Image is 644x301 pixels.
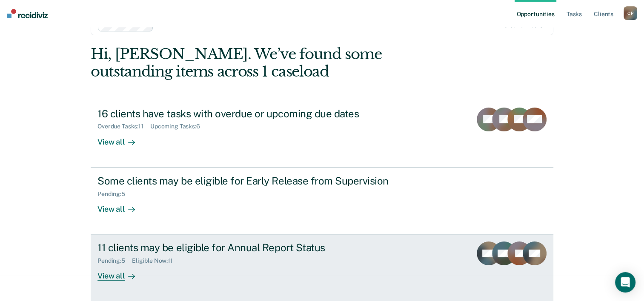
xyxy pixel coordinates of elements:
[97,197,145,214] div: View all
[624,6,637,20] button: CP
[132,257,180,264] div: Eligible Now : 11
[624,6,637,20] div: C P
[91,45,461,80] div: Hi, [PERSON_NAME]. We’ve found some outstanding items across 1 caseload
[97,108,396,120] div: 16 clients have tasks with overdue or upcoming due dates
[97,123,150,130] div: Overdue Tasks : 11
[97,264,145,281] div: View all
[91,168,553,235] a: Some clients may be eligible for Early Release from SupervisionPending:5View all
[7,9,48,18] img: Recidiviz
[97,241,396,254] div: 11 clients may be eligible for Annual Report Status
[97,175,396,187] div: Some clients may be eligible for Early Release from Supervision
[615,272,635,292] div: Open Intercom Messenger
[97,257,132,264] div: Pending : 5
[97,190,132,198] div: Pending : 5
[97,130,145,147] div: View all
[150,123,207,130] div: Upcoming Tasks : 6
[91,101,553,168] a: 16 clients have tasks with overdue or upcoming due datesOverdue Tasks:11Upcoming Tasks:6View all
